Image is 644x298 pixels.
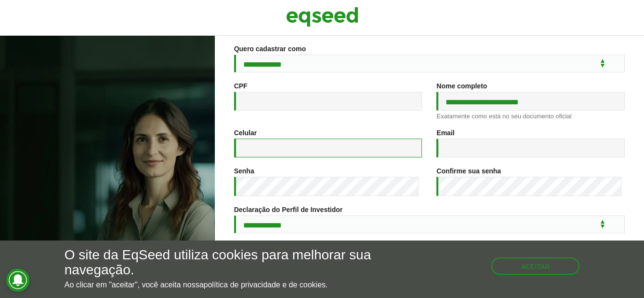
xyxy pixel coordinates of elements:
[436,129,454,136] label: Email
[234,83,248,89] label: CPF
[65,248,374,278] h5: O site da EqSeed utiliza cookies para melhorar sua navegação.
[204,281,326,289] a: política de privacidade e de cookies
[436,113,625,119] div: Exatamente como está no seu documento oficial
[234,45,306,52] label: Quero cadastrar como
[491,257,580,275] button: Aceitar
[65,280,374,289] p: Ao clicar em "aceitar", você aceita nossa .
[234,168,254,174] label: Senha
[436,83,487,89] label: Nome completo
[234,129,257,136] label: Celular
[234,206,343,213] label: Declaração do Perfil de Investidor
[286,5,358,29] img: EqSeed Logo
[436,168,501,174] label: Confirme sua senha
